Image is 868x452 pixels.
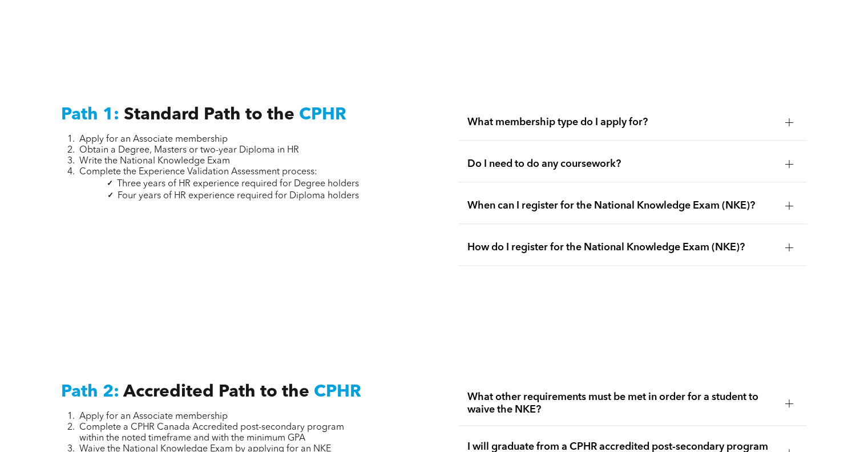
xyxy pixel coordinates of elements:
span: Write the National Knowledge Exam [79,157,230,166]
span: Path 1: [61,106,119,123]
span: Standard Path to the [124,106,294,123]
span: Complete the Experience Validation Assessment process: [79,167,317,177]
span: What membership type do I apply for? [467,116,776,129]
span: CPHR [299,106,346,123]
span: Apply for an Associate membership [79,412,228,421]
span: Path 2: [61,383,119,401]
span: Obtain a Degree, Masters or two-year Diploma in HR [79,146,299,155]
span: When can I register for the National Knowledge Exam (NKE)? [467,199,776,212]
span: Apply for an Associate membership [79,135,228,144]
span: CPHR [314,383,361,401]
span: What other requirements must be met in order for a student to waive the NKE? [467,391,776,416]
span: Three years of HR experience required for Degree holders [117,179,359,189]
span: How do I register for the National Knowledge Exam (NKE)? [467,241,776,254]
span: Do I need to do any coursework? [467,158,776,170]
span: Four years of HR experience required for Diploma holders [118,191,359,201]
span: Accredited Path to the [123,383,309,401]
span: Complete a CPHR Canada Accredited post-secondary program within the noted timeframe and with the ... [79,423,344,443]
